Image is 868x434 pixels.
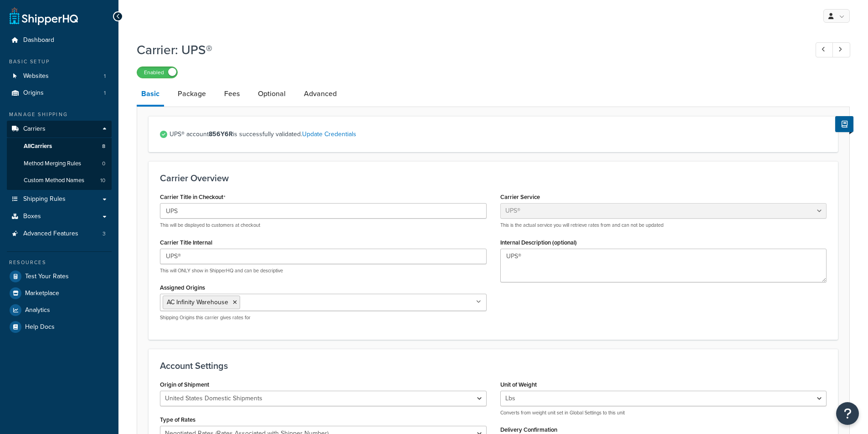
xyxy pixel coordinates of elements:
[816,42,833,57] a: Previous Record
[7,302,112,318] a: Analytics
[25,323,55,331] span: Help Docs
[299,83,341,105] a: Advanced
[160,239,212,246] label: Carrier Title Internal
[25,273,69,281] span: Test Your Rates
[500,249,827,282] textarea: UPS®
[7,138,112,155] a: AllCarriers8
[24,143,52,150] span: All Carriers
[7,85,112,102] a: Origins1
[160,416,195,423] label: Type of Rates
[7,155,112,172] li: Method Merging Rules
[160,284,205,291] label: Assigned Origins
[169,128,827,141] span: UPS® account is successfully validated.
[137,67,177,78] label: Enabled
[23,36,54,44] span: Dashboard
[104,72,106,80] span: 1
[23,230,78,238] span: Advanced Features
[7,121,112,190] li: Carriers
[500,381,537,388] label: Unit of Weight
[160,194,226,201] label: Carrier Title in Checkout
[836,402,859,425] button: Open Resource Center
[7,285,112,301] a: Marketplace
[7,155,112,172] a: Method Merging Rules0
[137,83,164,107] a: Basic
[7,121,112,138] a: Carriers
[7,32,112,49] a: Dashboard
[500,409,827,416] p: Converts from weight unit set in Global Settings to this unit
[7,225,112,242] li: Advanced Features
[7,68,112,85] a: Websites1
[500,222,827,229] p: This is the actual service you will retrieve rates from and can not be updated
[24,160,81,168] span: Method Merging Rules
[7,172,112,189] a: Custom Method Names10
[209,129,233,139] strong: 856Y6R
[23,72,49,80] span: Websites
[7,268,112,285] a: Test Your Rates
[500,194,540,200] label: Carrier Service
[7,259,112,266] div: Resources
[220,83,244,105] a: Fees
[24,177,84,184] span: Custom Method Names
[500,239,577,246] label: Internal Description (optional)
[7,172,112,189] li: Custom Method Names
[7,225,112,242] a: Advanced Features3
[7,191,112,208] a: Shipping Rules
[23,213,41,220] span: Boxes
[102,143,105,150] span: 8
[25,306,50,314] span: Analytics
[137,41,799,59] h1: Carrier: UPS®
[7,111,112,118] div: Manage Shipping
[160,222,487,229] p: This will be displayed to customers at checkout
[173,83,211,105] a: Package
[500,426,557,433] label: Delivery Confirmation
[253,83,290,105] a: Optional
[160,361,827,371] h3: Account Settings
[160,267,487,274] p: This will ONLY show in ShipperHQ and can be descriptive
[7,319,112,335] a: Help Docs
[302,129,356,139] a: Update Credentials
[104,89,106,97] span: 1
[160,381,209,388] label: Origin of Shipment
[7,85,112,102] li: Origins
[7,68,112,85] li: Websites
[25,290,59,297] span: Marketplace
[102,160,105,168] span: 0
[160,314,487,321] p: Shipping Origins this carrier gives rates for
[7,58,112,66] div: Basic Setup
[103,230,106,238] span: 3
[167,297,228,307] span: AC Infinity Warehouse
[832,42,850,57] a: Next Record
[7,208,112,225] a: Boxes
[100,177,105,184] span: 10
[835,116,853,132] button: Show Help Docs
[23,89,44,97] span: Origins
[23,125,46,133] span: Carriers
[23,195,66,203] span: Shipping Rules
[160,173,827,183] h3: Carrier Overview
